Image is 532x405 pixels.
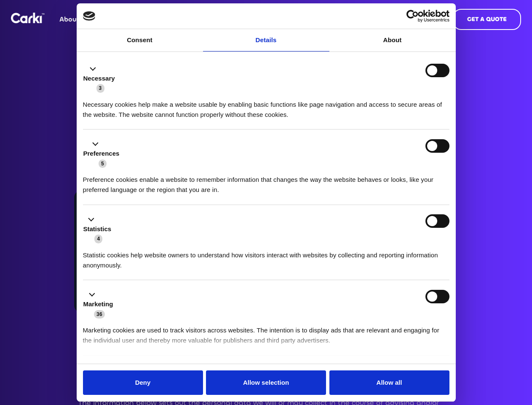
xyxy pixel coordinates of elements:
label: Preferences [83,149,120,159]
button: Deny [83,370,203,395]
div: Necessary cookies help make a website usable by enabling basic functions like page navigation and... [83,93,449,120]
span: 5 [99,159,107,168]
button: Preferences (5) [83,139,125,169]
strong: GET A QUOTE [467,15,507,23]
a: Usercentrics Cookiebot - opens in a new window [376,10,449,22]
a: 0161 399 1798 [346,3,402,36]
img: logo [83,11,96,21]
div: Statistic cookies help website owners to understand how visitors interact with websites by collec... [83,244,449,270]
span: 36 [94,310,105,319]
div: Marketing cookies are used to track visitors across websites. The intention is to display ads tha... [83,319,449,346]
a: About [329,29,456,51]
label: Marketing [83,300,113,309]
label: Necessary [83,74,115,84]
a: GET A QUOTE [453,9,521,30]
button: Allow all [329,370,449,395]
a: Consent [77,29,203,51]
button: Necessary (3) [83,64,120,93]
label: Statistics [83,224,112,234]
a: Details [203,29,329,51]
span: 4 [94,235,102,243]
button: Marketing (36) [83,290,118,319]
span: 3 [96,84,104,92]
a: About us [55,3,94,36]
a: Help & Advice [94,3,151,36]
img: Logo [11,13,45,23]
button: Statistics (4) [83,214,117,244]
a: Blog [151,3,176,36]
button: Allow selection [206,370,326,395]
div: Preference cookies enable a website to remember information that changes the way the website beha... [83,168,449,195]
a: home [11,13,45,23]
